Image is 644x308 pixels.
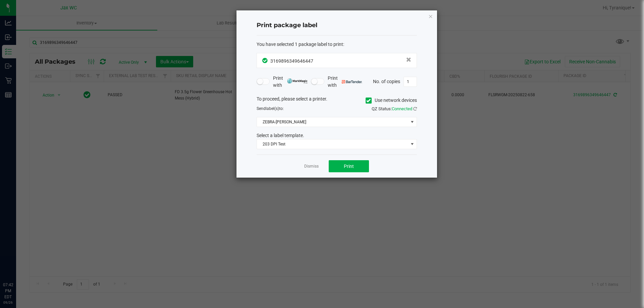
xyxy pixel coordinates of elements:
span: 3169896349646447 [270,58,313,64]
span: Print with [273,75,308,89]
div: To proceed, please select a printer. [252,96,422,106]
span: label(s) [266,106,279,111]
img: mark_magic_cybra.png [287,78,308,83]
span: Print [344,164,354,169]
a: Dismiss [304,164,319,169]
button: Print [329,160,369,172]
span: QZ Status: [372,106,417,111]
span: In Sync [262,57,269,64]
span: You have selected 1 package label to print [257,42,343,47]
span: Print with [328,75,362,89]
span: Send to: [257,106,284,111]
span: 203 DPI Test [257,139,408,149]
label: Use network devices [366,97,417,104]
span: No. of copies [373,78,400,84]
div: Select a label template. [252,132,422,139]
img: bartender.png [342,80,362,83]
iframe: Resource center [7,254,27,274]
h4: Print package label [257,21,417,30]
span: ZEBRA-[PERSON_NAME] [257,117,408,127]
div: : [257,41,417,48]
span: Connected [392,106,412,111]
